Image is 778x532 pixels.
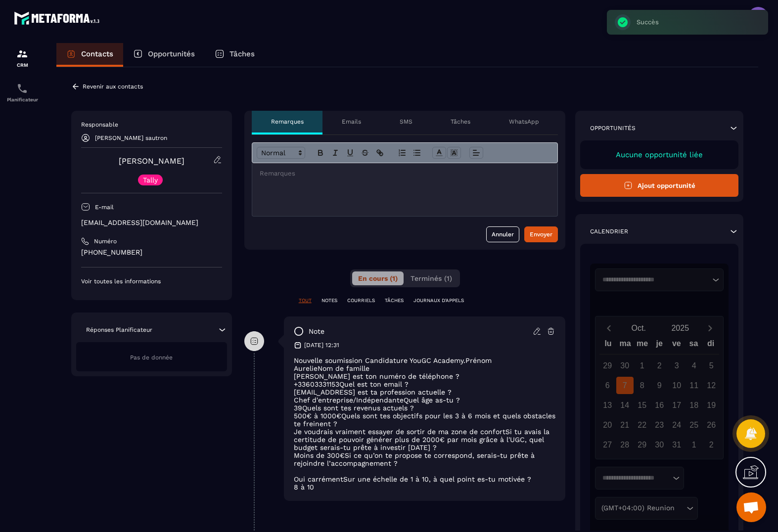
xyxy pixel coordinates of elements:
[81,248,222,257] p: [PHONE_NUMBER]
[299,297,312,304] p: TOUT
[294,356,556,364] p: Nouvelle soumission Candidature YouGC Academy.Prénom
[590,227,628,235] p: Calendrier
[486,226,519,242] button: Annuler
[2,97,42,102] p: Planificateur
[294,396,556,404] p: Chef d'entreprise/IndépendanteQuel âge as-tu ?
[94,237,117,245] p: Numéro
[81,121,222,129] p: Responsable
[205,43,265,67] a: Tâches
[524,226,558,242] button: Envoyer
[16,83,28,94] img: scheduler
[411,274,452,282] span: Terminés (1)
[294,428,556,451] p: Je voudrais vraiment essayer de sortir de ma zone de confortSi tu avais la certitude de pouvoir g...
[130,354,173,361] span: Pas de donnée
[400,118,412,126] p: SMS
[2,41,42,75] a: formationformationCRM
[736,492,766,522] div: Ouvrir le chat
[95,134,167,141] p: [PERSON_NAME] sautron
[229,49,255,58] p: Tâches
[509,118,539,126] p: WhatsApp
[16,48,28,60] img: formation
[580,174,738,197] button: Ajout opportunité
[14,9,103,27] img: logo
[81,218,222,227] p: [EMAIL_ADDRESS][DOMAIN_NAME]
[148,49,195,58] p: Opportunités
[81,277,222,285] p: Voir toutes les informations
[271,118,304,126] p: Remarques
[294,404,556,412] p: 39Quels sont tes revenus actuels ?
[2,75,42,110] a: schedulerschedulerPlanificateur
[304,341,339,349] p: [DATE] 12:31
[81,49,113,58] p: Contacts
[56,43,123,67] a: Contacts
[123,43,205,67] a: Opportunités
[358,274,398,282] span: En cours (1)
[352,271,404,285] button: En cours (1)
[294,372,556,380] p: [PERSON_NAME] est ton numéro de téléphone ?
[405,271,458,285] button: Terminés (1)
[294,483,556,491] p: 8 à 10
[385,297,404,304] p: TÂCHES
[590,124,636,132] p: Opportunités
[143,177,158,183] p: Tally
[321,297,337,304] p: NOTES
[294,412,556,428] p: 500€ à 1000€Quels sont tes objectifs pour les 3 à 6 mois et quels obstacles te freinent ?
[294,451,556,467] p: Moins de 300€Si ce qu’on te propose te correspond, serais-tu prête à rejoindre l’accompagnement ?
[294,388,556,396] p: [EMAIL_ADDRESS] est ta profession actuelle ?
[119,156,184,166] a: [PERSON_NAME]
[86,326,152,334] p: Réponses Planificateur
[294,380,556,388] p: +33603331153Quel est ton email ?
[413,297,464,304] p: JOURNAUX D'APPELS
[83,83,143,90] p: Revenir aux contacts
[590,150,729,159] p: Aucune opportunité liée
[2,62,42,68] p: CRM
[95,203,114,211] p: E-mail
[342,118,361,126] p: Emails
[530,229,552,239] div: Envoyer
[451,118,470,126] p: Tâches
[294,475,556,483] p: Oui carrémentSur une échelle de 1 à 10, à quel point es-tu motivée ?
[347,297,375,304] p: COURRIELS
[309,327,324,336] p: note
[294,364,556,372] p: AurelieNom de famille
